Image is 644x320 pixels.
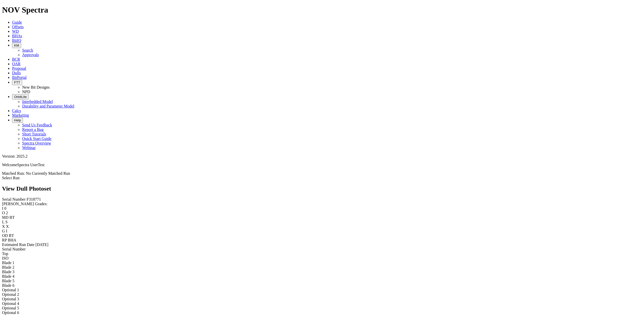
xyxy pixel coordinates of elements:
[22,90,30,94] a: NPD
[22,132,46,136] a: Short Tutorials
[12,80,22,85] button: FTT
[2,224,5,229] label: X
[2,279,14,283] span: Blade 5
[22,127,44,132] a: Report a Bug
[14,44,19,47] span: KM
[2,247,26,251] span: Serial Number
[2,185,642,192] h2: View Dull Photoset
[2,238,7,242] label: RP
[27,197,41,201] span: F318771
[12,94,29,99] button: OrbitLite
[2,211,5,215] label: O
[35,242,49,247] span: [DATE]
[2,229,5,233] label: G
[22,104,74,108] a: Durability and Parameter Model
[2,283,14,288] span: Blade 6
[2,163,642,167] p: Welcome
[9,233,14,238] span: BT
[5,220,8,224] span: S
[2,288,19,292] span: Optional 1
[2,202,642,206] div: [PERSON_NAME] Grades:
[12,29,19,33] a: WD
[2,233,8,238] label: OD
[12,113,29,117] a: Marketing
[2,306,19,310] span: Optional 5
[4,206,6,210] span: 0
[2,301,19,306] span: Optional 4
[2,265,14,269] span: Blade 2
[22,85,50,89] a: New Bit Designs
[22,123,52,127] a: Send Us Feedback
[12,71,21,75] a: Dulls
[2,310,19,315] span: Optional 6
[2,220,4,224] label: L
[12,38,21,43] a: BitIQ
[22,99,53,104] a: Interbedded Model
[2,197,26,201] label: Serial Number
[2,261,14,265] span: Blade 1
[12,109,21,113] a: Calcs
[22,141,51,145] a: Spectra Overview
[12,118,23,123] button: Help
[22,136,51,141] a: Quick Start Guide
[12,20,22,24] a: Guide
[2,252,8,256] span: Top
[2,297,19,301] span: Optional 3
[12,34,22,38] a: BHAs
[2,171,25,175] span: Matched Run:
[22,48,33,52] a: Search
[12,75,27,80] a: BitPortal
[14,118,21,122] span: Help
[2,5,642,15] h1: NOV Spectra
[2,256,9,260] span: ISO
[26,171,70,175] span: No Currently Matched Run
[2,176,20,180] a: Select Run
[2,270,14,274] span: Blade 3
[12,57,20,61] a: BCR
[2,274,14,278] span: Blade 4
[12,25,24,29] a: Offsets
[2,206,3,210] label: I
[17,163,45,167] span: Spectra UserTest
[6,229,7,233] span: I
[8,238,16,242] span: BHA
[6,211,8,215] span: 2
[22,53,39,57] a: Approvals
[2,292,19,297] span: Optional 2
[2,242,34,247] label: Estimated Run Date
[6,224,9,229] span: X
[22,146,36,150] a: Webinar
[10,215,15,220] span: BT
[12,66,26,70] a: Proposal
[14,81,20,84] span: FTT
[14,95,27,99] span: OrbitLite
[2,154,642,159] div: Version: 2025.2
[2,215,9,220] label: MD
[12,43,21,48] button: KM
[12,62,21,66] a: OAR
